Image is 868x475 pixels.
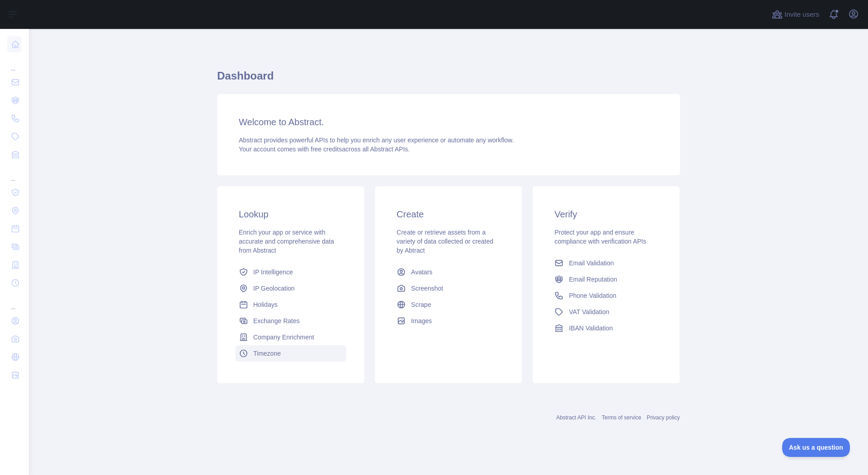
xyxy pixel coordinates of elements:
[239,208,343,221] h3: Lookup
[411,284,443,293] span: Screenshot
[217,69,680,90] h1: Dashboard
[569,291,616,300] span: Phone Validation
[253,316,300,325] span: Exchange Rates
[782,438,850,457] iframe: Toggle Customer Support
[397,208,500,221] h3: Create
[554,229,646,245] span: Protect your app and ensure compliance with verification APIs
[393,313,504,329] a: Images
[393,264,504,280] a: Avatars
[239,116,658,128] h3: Welcome to Abstract.
[393,280,504,296] a: Screenshot
[556,414,596,421] a: Abstract API Inc.
[235,280,346,296] a: IP Geolocation
[7,165,22,183] div: ...
[411,268,432,277] span: Avatars
[239,146,410,153] span: Your account comes with across all Abstract APIs.
[253,284,295,293] span: IP Geolocation
[569,324,613,333] span: IBAN Validation
[411,316,432,325] span: Images
[253,333,314,342] span: Company Enrichment
[569,275,617,284] span: Email Reputation
[253,349,281,358] span: Timezone
[551,271,662,287] a: Email Reputation
[393,296,504,313] a: Scrape
[235,345,346,362] a: Timezone
[554,208,658,221] h3: Verify
[253,300,278,309] span: Holidays
[551,320,662,336] a: IBAN Validation
[235,329,346,345] a: Company Enrichment
[239,136,514,144] span: Abstract provides powerful APIs to help you enrich any user experience or automate any workflow.
[551,304,662,320] a: VAT Validation
[784,9,819,20] span: Invite users
[239,229,334,254] span: Enrich your app or service with accurate and comprehensive data from Abstract
[551,255,662,271] a: Email Validation
[647,414,680,421] a: Privacy policy
[551,287,662,304] a: Phone Validation
[411,300,431,309] span: Scrape
[602,414,641,421] a: Terms of service
[569,307,609,316] span: VAT Validation
[569,259,614,268] span: Email Validation
[397,229,493,254] span: Create or retrieve assets from a variety of data collected or created by Abtract
[235,313,346,329] a: Exchange Rates
[253,268,293,277] span: IP Intelligence
[235,264,346,280] a: IP Intelligence
[7,293,22,311] div: ...
[770,7,821,22] button: Invite users
[235,296,346,313] a: Holidays
[7,54,22,72] div: ...
[311,146,342,153] span: free credits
